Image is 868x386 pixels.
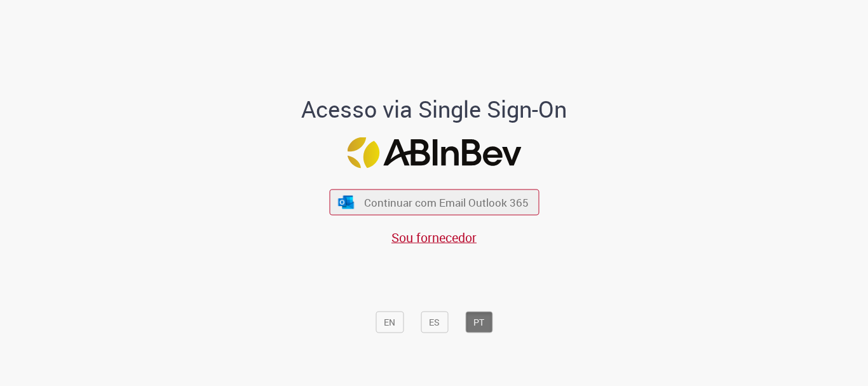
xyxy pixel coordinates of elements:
img: Logo ABInBev [347,137,521,169]
button: PT [465,312,492,333]
button: ícone Azure/Microsoft 360 Continuar com Email Outlook 365 [329,190,539,216]
span: Continuar com Email Outlook 365 [364,195,529,210]
button: ES [421,312,448,333]
img: ícone Azure/Microsoft 360 [337,195,355,209]
a: Sou fornecedor [391,229,477,246]
h1: Acesso via Single Sign-On [258,97,611,122]
button: EN [376,312,403,333]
